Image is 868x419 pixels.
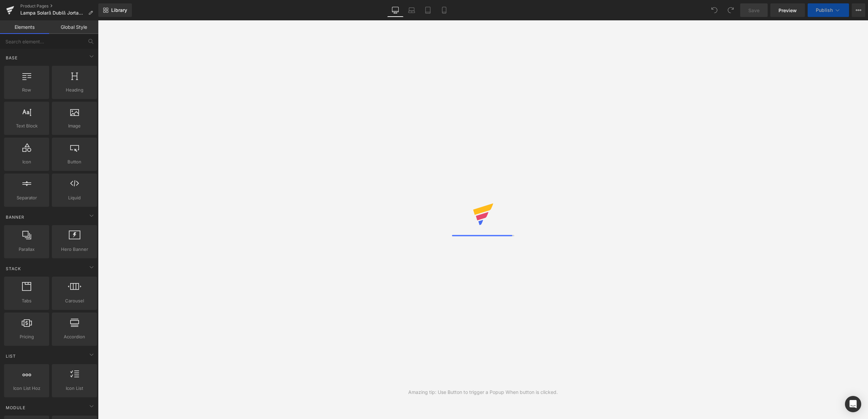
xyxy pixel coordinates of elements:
[387,3,403,17] a: Desktop
[54,194,95,201] span: Liquid
[98,3,132,17] a: New Library
[436,3,452,17] a: Mobile
[6,385,47,392] span: Icon List Hoz
[6,246,47,253] span: Parallax
[808,3,849,17] button: Publish
[54,385,95,392] span: Icon List
[403,3,420,17] a: Laptop
[5,353,17,359] span: List
[54,122,95,129] span: Image
[54,86,95,94] span: Heading
[816,7,833,13] span: Publish
[5,55,18,61] span: Base
[6,86,47,94] span: Row
[6,194,47,201] span: Separator
[852,3,865,17] button: More
[778,7,797,14] span: Preview
[111,7,127,13] span: Library
[5,404,26,411] span: Module
[6,333,47,340] span: Pricing
[748,7,759,14] span: Save
[49,20,98,34] a: Global Style
[54,158,95,165] span: Button
[408,388,558,396] div: Amazing tip: Use Button to trigger a Popup When button is clicked.
[420,3,436,17] a: Tablet
[20,3,98,9] a: Product Pages
[6,158,47,165] span: Icon
[6,122,47,129] span: Text Block
[54,333,95,340] span: Accordion
[708,3,721,17] button: Undo
[54,246,95,253] span: Hero Banner
[20,10,85,16] span: Lampa Solară Dublă Jortan cu LED-uri de Ultimă Generație – 1000W, Telecomandă Inclusă și Picior M...
[724,3,737,17] button: Redo
[5,214,25,220] span: Banner
[54,297,95,304] span: Carousel
[6,297,47,304] span: Tabs
[5,265,22,272] span: Stack
[845,396,861,412] div: Open Intercom Messenger
[770,3,805,17] a: Preview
